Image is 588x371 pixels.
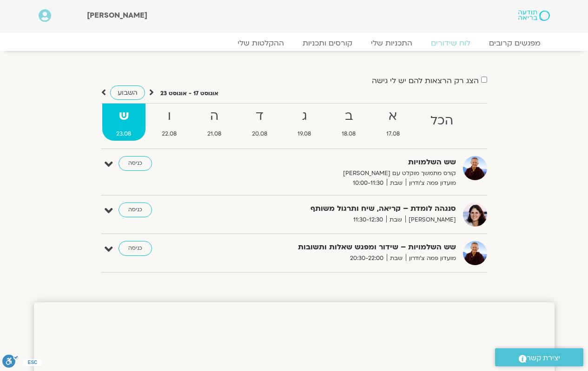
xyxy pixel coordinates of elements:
[387,178,406,188] span: שבת
[372,104,414,141] a: א17.08
[102,106,146,127] strong: ש
[350,215,386,225] span: 11:30-12:30
[119,202,152,217] a: כניסה
[327,104,370,141] a: ב18.08
[160,89,218,98] p: אוגוסט 17 - אוגוסט 23
[347,254,387,263] span: 20:30-22:00
[87,10,147,20] span: [PERSON_NAME]
[228,202,456,215] strong: סנגהה לומדת – קריאה, שיח ותרגול משותף
[406,178,456,188] span: מועדון פמה צ'ודרון
[284,104,326,141] a: ג19.08
[350,178,387,188] span: 10:00-11:30
[372,129,414,139] span: 17.08
[416,111,468,131] strong: הכל
[405,215,456,225] span: [PERSON_NAME]
[238,129,282,139] span: 20.08
[386,215,405,225] span: שבת
[495,348,583,366] a: יצירת קשר
[110,85,145,100] a: השבוע
[238,106,282,127] strong: ד
[102,129,146,139] span: 23.08
[228,156,456,169] strong: שש השלמויות
[416,104,468,141] a: הכל
[147,106,191,127] strong: ו
[293,39,362,48] a: קורסים ותכניות
[527,352,560,364] span: יצירת קשר
[362,39,422,48] a: התכניות שלי
[238,104,282,141] a: ד20.08
[193,129,236,139] span: 21.08
[372,106,414,127] strong: א
[193,106,236,127] strong: ה
[118,88,138,97] span: השבוע
[327,129,370,139] span: 18.08
[372,77,479,85] label: הצג רק הרצאות להם יש לי גישה
[102,104,146,141] a: ש23.08
[147,104,191,141] a: ו22.08
[228,39,293,48] a: ההקלטות שלי
[228,169,456,178] p: קורס מתמשך מוקלט עם [PERSON_NAME]
[406,254,456,263] span: מועדון פמה צ'ודרון
[228,241,456,254] strong: שש השלמויות – שידור ומפגש שאלות ותשובות
[284,129,326,139] span: 19.08
[119,241,152,256] a: כניסה
[119,156,152,171] a: כניסה
[39,39,550,48] nav: Menu
[147,129,191,139] span: 22.08
[422,39,480,48] a: לוח שידורים
[193,104,236,141] a: ה21.08
[327,106,370,127] strong: ב
[387,254,406,263] span: שבת
[480,39,550,48] a: מפגשים קרובים
[284,106,326,127] strong: ג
